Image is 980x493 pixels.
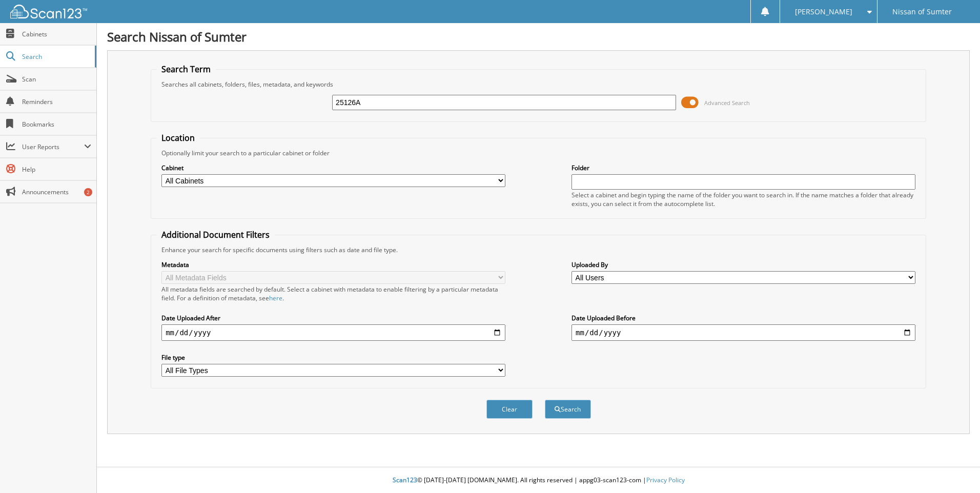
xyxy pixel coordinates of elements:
[161,353,505,362] label: File type
[269,294,282,302] a: here
[107,28,970,45] h1: Search Nissan of Sumter
[161,260,505,269] label: Metadata
[84,188,92,196] div: 2
[22,142,84,151] span: User Reports
[571,314,915,322] label: Date Uploaded Before
[892,9,952,15] span: Nissan of Sumter
[156,132,200,143] legend: Location
[646,476,685,484] a: Privacy Policy
[22,97,91,106] span: Reminders
[10,5,87,18] img: scan123-logo-white.svg
[22,75,91,84] span: Scan
[795,9,852,15] span: [PERSON_NAME]
[22,165,91,174] span: Help
[704,99,750,107] span: Advanced Search
[156,229,275,240] legend: Additional Document Filters
[571,163,915,172] label: Folder
[161,285,505,302] div: All metadata fields are searched by default. Select a cabinet with metadata to enable filtering b...
[22,30,91,38] span: Cabinets
[161,324,505,341] input: start
[97,468,980,493] div: © [DATE]-[DATE] [DOMAIN_NAME]. All rights reserved | appg03-scan123-com |
[486,400,533,419] button: Clear
[156,64,216,75] legend: Search Term
[156,149,921,157] div: Optionally limit your search to a particular cabinet or folder
[545,400,591,419] button: Search
[571,324,915,341] input: end
[156,245,921,254] div: Enhance your search for specific documents using filters such as date and file type.
[156,80,921,89] div: Searches all cabinets, folders, files, metadata, and keywords
[22,188,91,196] span: Announcements
[571,191,915,208] div: Select a cabinet and begin typing the name of the folder you want to search in. If the name match...
[22,120,91,129] span: Bookmarks
[161,314,505,322] label: Date Uploaded After
[161,163,505,172] label: Cabinet
[571,260,915,269] label: Uploaded By
[22,52,90,61] span: Search
[393,476,417,484] span: Scan123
